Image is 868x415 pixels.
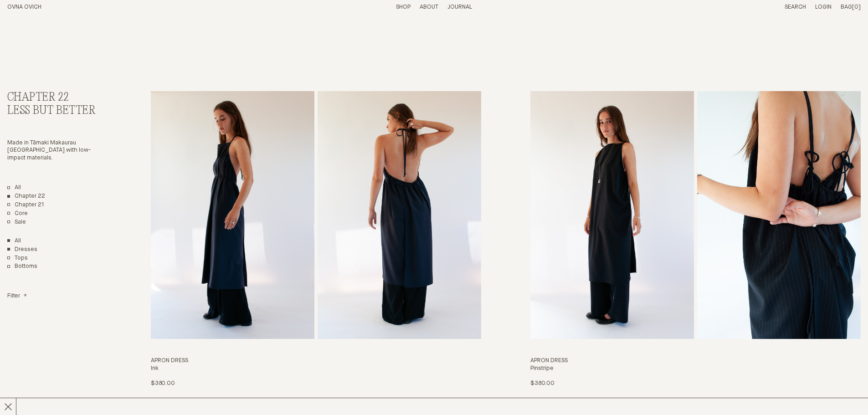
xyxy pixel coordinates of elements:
[420,4,438,11] summary: About
[852,4,861,10] span: [0]
[530,365,861,373] h4: Pinstripe
[7,219,26,226] a: Sale
[396,4,411,10] a: Shop
[7,210,28,218] a: Core
[7,292,27,300] summary: Filter
[151,91,314,339] img: Apron Dress
[7,255,28,262] a: Tops
[7,201,44,209] a: Chapter 21
[7,237,21,245] a: Show All
[7,184,21,192] a: All
[7,263,37,271] a: Bottoms
[7,139,108,163] p: Made in Tāmaki Makaurau [GEOGRAPHIC_DATA] with low-impact materials.
[151,380,175,386] span: $380.00
[7,104,108,118] h3: Less But Better
[7,91,108,104] h2: Chapter 22
[815,4,832,10] a: Login
[447,4,472,10] a: Journal
[151,91,481,387] a: Apron Dress
[151,357,481,365] h3: Apron Dress
[530,357,861,365] h3: Apron Dress
[530,380,555,386] span: $380.00
[841,4,852,10] span: Bag
[530,91,694,339] img: Apron Dress
[530,91,861,387] a: Apron Dress
[151,365,481,373] h4: Ink
[7,246,37,254] a: Dresses
[785,4,806,10] a: Search
[7,193,45,200] a: Chapter 22
[7,4,41,10] a: Home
